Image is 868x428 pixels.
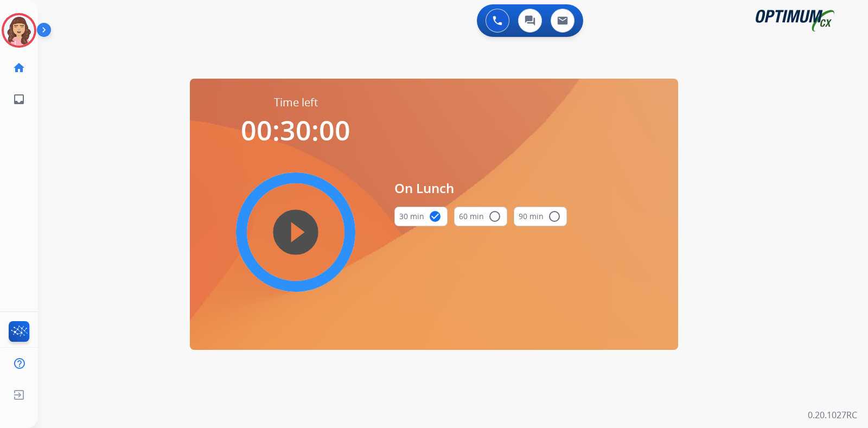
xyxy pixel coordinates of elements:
[454,207,507,226] button: 60 min
[12,93,25,106] mat-icon: inbox
[241,112,350,149] span: 00:30:00
[12,61,25,74] mat-icon: home
[274,95,318,110] span: Time left
[514,207,567,226] button: 90 min
[548,210,561,223] mat-icon: radio_button_unchecked
[289,226,302,239] mat-icon: play_circle_filled
[488,210,501,223] mat-icon: radio_button_unchecked
[808,408,857,421] p: 0.20.1027RC
[394,207,448,226] button: 30 min
[4,15,34,46] img: avatar
[429,210,442,223] mat-icon: check_circle
[394,178,567,198] span: On Lunch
